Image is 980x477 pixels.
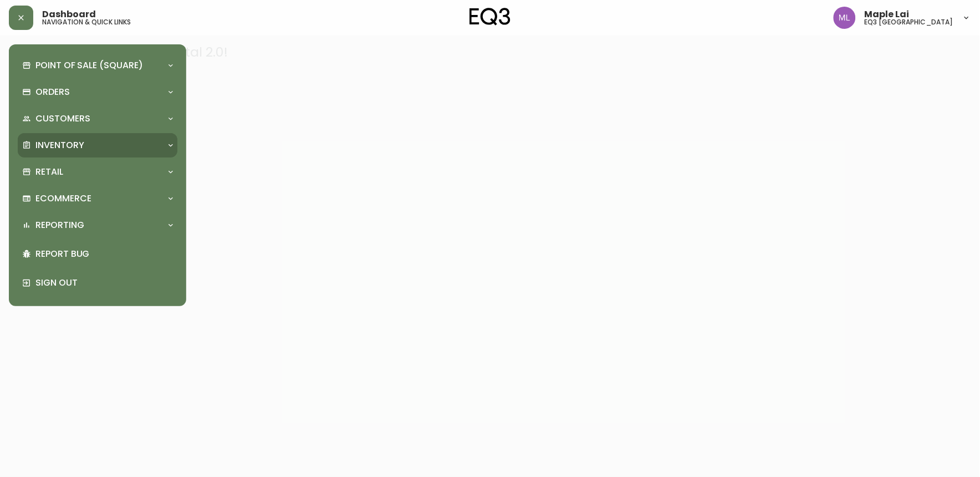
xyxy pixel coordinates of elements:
[35,277,173,289] p: Sign Out
[42,19,131,26] h5: navigation & quick links
[18,53,177,78] div: Point of Sale (Square)
[18,186,177,211] div: Ecommerce
[35,192,91,205] p: Ecommerce
[18,160,177,184] div: Retail
[834,7,856,29] img: 61e28cffcf8cc9f4e300d877dd684943
[18,133,177,158] div: Inventory
[42,10,96,19] span: Dashboard
[18,80,177,104] div: Orders
[35,113,90,125] p: Customers
[865,10,910,19] span: Maple Lai
[18,268,177,297] div: Sign Out
[469,8,511,26] img: logo
[865,19,953,26] h5: eq3 [GEOGRAPHIC_DATA]
[35,166,63,178] p: Retail
[35,86,70,98] p: Orders
[35,219,84,231] p: Reporting
[35,139,84,151] p: Inventory
[35,248,173,260] p: Report Bug
[18,106,177,131] div: Customers
[35,59,143,72] p: Point of Sale (Square)
[18,213,177,237] div: Reporting
[18,240,177,268] div: Report Bug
